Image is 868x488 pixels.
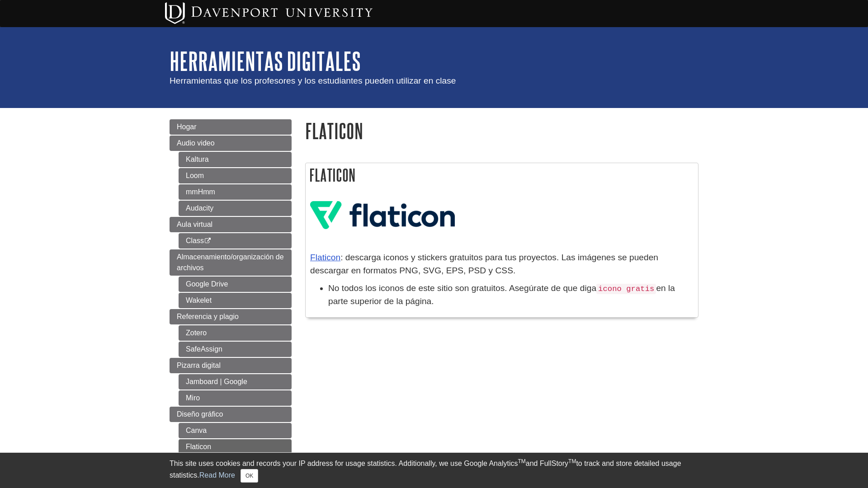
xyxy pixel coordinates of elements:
i: This link opens in a new window [204,238,212,244]
div: This site uses cookies and records your IP address for usage statistics. Additionally, we use Goo... [170,458,698,483]
a: Canva [179,423,292,438]
a: Kaltura [179,152,292,167]
a: mmHmm [179,184,292,200]
a: Flaticon [179,439,292,455]
code: icono gratis [596,284,656,294]
a: Diseño gráfico [170,407,292,422]
a: Almacenamiento/organización de archivos [170,249,292,276]
li: No todos los iconos de este sitio son gratuitos. Asegúrate de que diga en la parte superior de la... [328,282,693,308]
a: Zotero [179,325,292,341]
img: Davenport University [165,2,373,24]
span: Aula virtual [177,221,212,228]
a: Flaticon [310,253,340,262]
h1: Flaticon [305,119,698,142]
a: Pizarra digital [170,358,292,373]
a: Read More [199,471,235,479]
span: Pizarra digital [177,361,221,369]
a: Loom [179,168,292,183]
a: Aula virtual [170,217,292,232]
a: Jamboard | Google [179,374,292,389]
a: SafeAssign [179,342,292,357]
span: Almacenamiento/organización de archivos [177,253,284,272]
span: Hogar [177,123,197,131]
img: flaticon logo [310,201,455,229]
a: Google Drive [179,277,292,292]
sup: TM [568,458,576,465]
a: Audio video [170,136,292,151]
span: Herramientas que los profesores y los estudiantes pueden utilizar en clase [170,76,456,85]
span: Diseño gráfico [177,410,223,418]
p: : descarga iconos y stickers gratuitos para tus proyectos. Las imágenes se pueden descargar en fo... [310,251,693,277]
sup: TM [518,458,525,465]
a: Referencia y plagio [170,309,292,324]
button: Close [241,469,258,483]
a: Wakelet [179,293,292,308]
a: Audacity [179,201,292,216]
a: Class [179,233,292,249]
span: Audio video [177,139,215,147]
a: Hogar [170,119,292,135]
span: Referencia y plagio [177,313,239,320]
a: Miro [179,390,292,406]
a: Herramientas digitales [170,47,361,75]
h2: Flaticon [306,163,698,187]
